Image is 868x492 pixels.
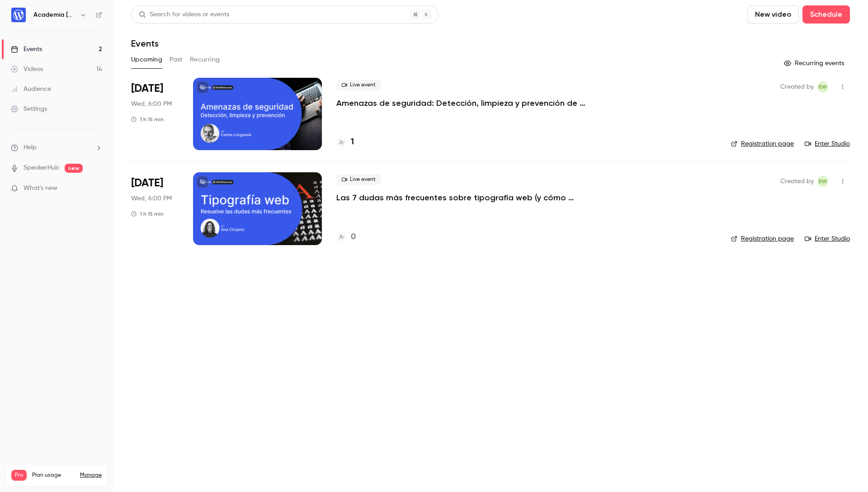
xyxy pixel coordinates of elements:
li: help-dropdown-opener [11,143,102,152]
a: Registration page [731,139,794,148]
span: Pro [11,470,27,481]
button: Schedule [802,5,850,24]
div: Events [11,45,42,54]
div: Videos [11,65,43,74]
div: Oct 8 Wed, 5:00 PM (Atlantic/Canary) [131,172,179,245]
img: Academia WordPress.com [11,8,26,22]
span: Plan usage [32,472,75,479]
span: Live event [336,80,381,90]
span: Live event [336,174,381,185]
span: ES WPCOM [817,81,828,92]
div: Search for videos or events [139,10,229,19]
span: EW [819,81,827,92]
a: Enter Studio [805,139,850,148]
button: Past [170,52,183,67]
button: Recurring [190,52,220,67]
span: new [65,164,83,173]
div: 1 h 15 min [131,210,164,218]
div: 1 h 15 min [131,116,164,123]
span: Created by [780,81,814,92]
div: Oct 1 Wed, 5:00 PM (Atlantic/Canary) [131,78,179,150]
span: Wed, 6:00 PM [131,99,172,109]
h6: Academia [DOMAIN_NAME] [33,10,76,19]
a: Las 7 dudas más frecuentes sobre tipografía web (y cómo resolverlas) [336,192,608,203]
h1: Events [131,38,159,49]
h4: 1 [351,136,354,148]
a: Manage [80,472,102,479]
a: Registration page [731,234,794,243]
div: Audience [11,85,51,94]
a: SpeakerHub [24,163,59,173]
span: What's new [24,184,57,193]
h4: 0 [351,231,356,243]
a: Amenazas de seguridad: Detección, limpieza y prevención de amenazas [336,98,608,109]
span: Wed, 6:00 PM [131,194,172,203]
div: Settings [11,104,47,114]
button: New video [747,5,799,24]
span: [DATE] [131,176,163,190]
span: ES WPCOM [817,176,828,187]
span: Help [24,143,37,152]
button: Upcoming [131,52,162,67]
span: Created by [780,176,814,187]
a: Enter Studio [805,234,850,243]
span: [DATE] [131,81,163,96]
a: 0 [336,231,356,243]
button: Recurring events [780,56,850,71]
a: 1 [336,136,354,148]
iframe: Noticeable Trigger [91,184,102,193]
span: EW [819,176,827,187]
